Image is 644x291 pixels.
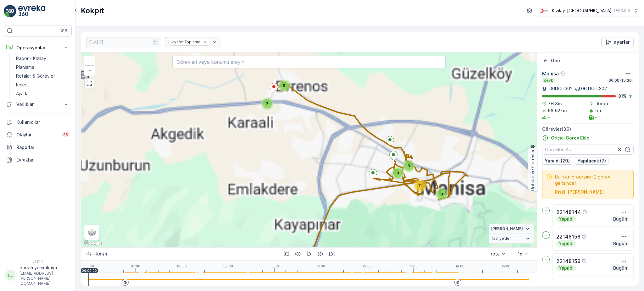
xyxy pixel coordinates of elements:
[16,91,30,97] p: Ayarlar
[16,101,59,107] p: Varlıklar
[16,132,58,138] p: Olaylar
[556,233,580,240] p: 22148156
[530,149,536,191] p: Rotalar ve Görevler
[581,85,607,92] p: 06 DCG 302
[83,239,103,247] a: Bu bölgeyi Google Haritalar'da açın (yeni pencerede açılır)
[414,179,426,192] div: 11
[4,41,72,54] button: Operasyonlar
[551,135,589,141] p: Geçici Görev Ekle
[14,89,72,98] a: Ayarlar
[283,83,285,88] span: 5
[556,257,580,265] p: 22148159
[548,114,550,121] p: -
[391,167,404,179] div: 8
[88,68,92,73] span: −
[542,145,634,155] input: Görevleri Ara
[86,37,161,47] input: dd/mm/yyyy
[63,132,68,137] p: 25
[518,251,522,256] div: 1x
[4,129,72,141] a: Olaylar25
[4,116,72,129] a: Kullanıcılar
[545,158,570,164] p: Yapıldı (29)
[551,58,560,64] p: Geri
[16,144,69,151] p: Raporlar
[560,71,565,76] div: Yardım Araç İkonu
[436,188,448,200] div: 3
[397,171,399,175] span: 8
[542,126,634,132] p: Görevler ( 36 )
[489,224,534,234] summary: [PERSON_NAME]
[556,208,581,216] p: 22148144
[552,8,612,14] p: Kızılay-[GEOGRAPHIC_DATA]
[595,107,601,114] p: -m
[81,6,104,16] p: Kokpit
[85,66,94,75] a: Uzaklaştır
[278,80,291,92] div: 5
[548,101,562,107] p: 7H 8m
[613,265,628,271] p: Bugün
[317,264,325,268] p: 11:00
[16,82,29,88] p: Kokpit
[491,251,500,256] div: rota
[4,141,72,154] a: Raporlar
[538,7,549,14] img: k%C4%B1z%C4%B1lay_jywRncg.png
[418,183,422,188] span: 11
[608,78,632,83] p: 06:00-15:30
[18,5,45,18] img: logo_light-DOdMpM7g.png
[502,264,510,268] p: 15:00
[543,78,554,83] p: sevk
[613,216,628,222] p: Bugün
[92,251,107,257] p: -- km/h
[595,101,608,107] p: -km/h
[545,208,547,213] p: -
[545,233,547,238] p: -
[83,239,103,247] img: Google
[223,264,233,268] p: 09:00
[14,80,72,89] a: Kokpit
[402,160,415,172] div: 3
[408,163,410,168] span: 3
[545,257,547,262] p: -
[558,216,574,222] p: Yapıldı
[4,260,72,263] span: v 1.51.1
[131,264,140,268] p: 07:00
[16,64,34,70] p: Planlama
[16,157,69,163] p: Evraklar
[88,58,91,63] span: +
[177,264,187,268] p: 08:00
[14,63,72,72] a: Planlama
[618,93,627,99] p: 81 %
[542,58,560,64] a: Geri
[601,37,634,47] button: ayarlar
[542,70,559,77] p: Manisa
[5,270,15,280] div: EE
[4,5,16,18] img: logo
[61,28,67,33] p: ⌘B
[16,55,46,62] p: Rapor - Kızılay
[582,210,587,215] div: Yardım Araç İkonu
[85,56,94,66] a: Yakınlaştır
[261,97,274,110] div: 2
[82,269,97,272] p: 06:00:00
[577,158,606,164] p: Yapılacak (7)
[491,226,523,231] span: [PERSON_NAME]
[542,157,572,165] button: Yapıldı (29)
[19,265,66,271] p: emrah.yalcinkaya
[491,236,511,241] span: faaliyetler
[14,72,72,80] a: Rotalar & Görevler
[548,107,567,114] p: 68.92km
[85,225,99,239] a: Layers
[4,98,72,111] button: Varlıklar
[595,114,597,121] p: -
[19,271,66,286] p: [EMAIL_ADDRESS][PERSON_NAME][DOMAIN_NAME]
[489,234,534,244] summary: faaliyetler
[266,101,268,106] span: 2
[542,135,589,141] a: Geçici Görev Ekle
[84,264,94,268] p: 06:00
[441,192,443,196] span: 3
[538,5,639,16] button: Kızılay-[GEOGRAPHIC_DATA](+03:00)
[555,189,604,195] p: Riskli [PERSON_NAME]
[4,154,72,166] a: Evraklar
[613,240,628,247] p: Bugün
[558,240,574,247] p: Yapıldı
